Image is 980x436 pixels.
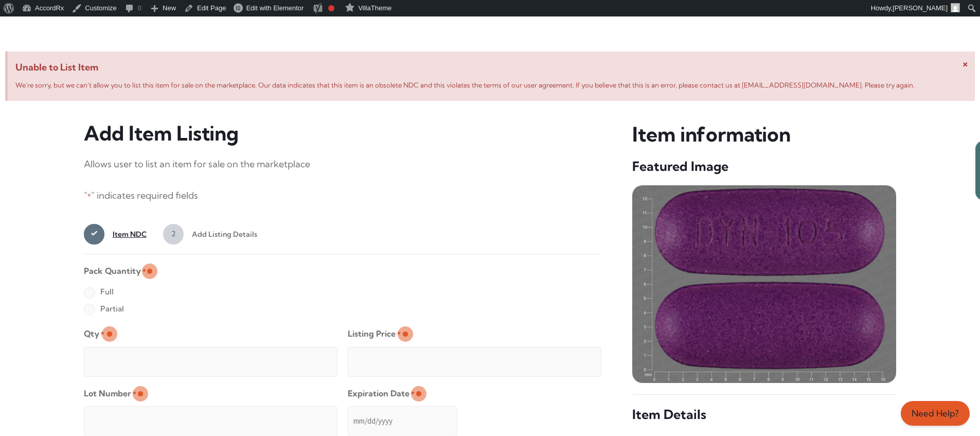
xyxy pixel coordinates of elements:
label: Expiration Date [348,385,415,402]
label: Qty [84,325,104,342]
p: Allows user to list an item for sale on the marketplace [84,156,602,172]
span: 1 [84,224,104,245]
span: Unable to List Item [15,59,967,76]
a: Need Help? [901,401,970,426]
input: mm/dd/yyyy [348,406,457,436]
h3: Add Item Listing [84,121,602,146]
label: Partial [84,301,124,317]
span: × [963,57,968,69]
label: Full [84,284,114,300]
legend: Pack Quantity [84,263,146,280]
h3: Item information [632,121,896,148]
span: Edit with Elementor [246,4,304,12]
span: [PERSON_NAME] [893,4,948,12]
span: Item NDC [104,224,147,245]
span: We’re sorry, but we can’t allow you to list this item for sale on the marketplace. Our data indic... [15,81,915,89]
h5: Item Details [632,406,896,423]
label: Lot Number [84,385,136,402]
span: Add Listing Details [184,224,257,245]
a: 1Item NDC [84,224,147,245]
p: " " indicates required fields [84,187,602,204]
h5: Featured Image [632,158,896,175]
label: Listing Price [348,325,401,342]
div: Focus keyphrase not set [328,5,334,11]
span: 2 [163,224,184,245]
